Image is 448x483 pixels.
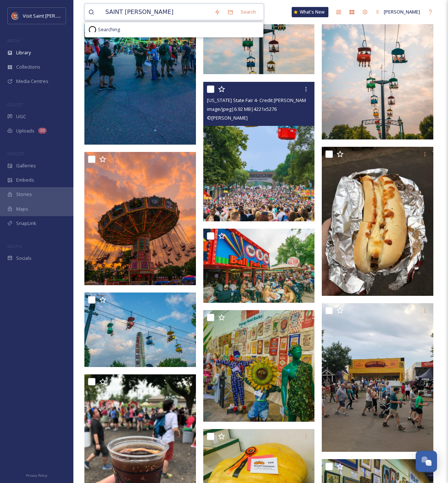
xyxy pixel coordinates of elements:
[16,113,26,120] span: UGC
[98,26,120,33] span: Searching
[16,49,31,56] span: Library
[16,255,32,262] span: Socials
[26,471,47,479] a: Privacy Policy
[12,12,19,19] img: Visit%20Saint%20Paul%20Updated%20Profile%20Image.jpg
[203,228,315,303] img: DSC00047.jpg
[16,206,28,213] span: Maps
[84,293,196,367] img: DSC00082.jpg
[203,81,315,221] img: Minnesota State Fair 4- Credit Lane Pelovsky.jpg
[16,63,40,70] span: Collections
[26,473,47,478] span: Privacy Policy
[203,310,315,422] img: DSC09987.jpg
[207,97,318,103] span: [US_STATE] State Fair 4- Credit [PERSON_NAME].jpg
[16,127,34,134] span: Uploads
[7,38,20,43] span: MEDIA
[16,191,32,198] span: Stories
[416,451,437,472] button: Open Chat
[322,147,433,295] img: IMG_5832.jpg
[7,102,23,107] span: COLLECT
[102,4,211,20] input: Search your library
[16,177,34,184] span: Embeds
[7,243,22,249] span: SOCIALS
[322,303,433,452] img: IMG_5828.jpg
[23,12,81,19] span: Visit Saint [PERSON_NAME]
[207,106,277,112] span: image/jpeg | 6.92 MB | 4221 x 5276
[292,7,328,17] a: What's New
[207,115,248,121] span: © [PERSON_NAME]
[372,5,424,19] a: [PERSON_NAME]
[38,128,47,134] div: 20
[16,78,48,85] span: Media Centres
[16,220,36,227] span: SnapLink
[384,8,420,15] span: [PERSON_NAME]
[84,152,196,285] img: Minnesota State Fair2 - Credit Lane Pelovsky.jpg
[237,5,260,19] div: Search
[16,162,36,169] span: Galleries
[7,151,24,156] span: WIDGETS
